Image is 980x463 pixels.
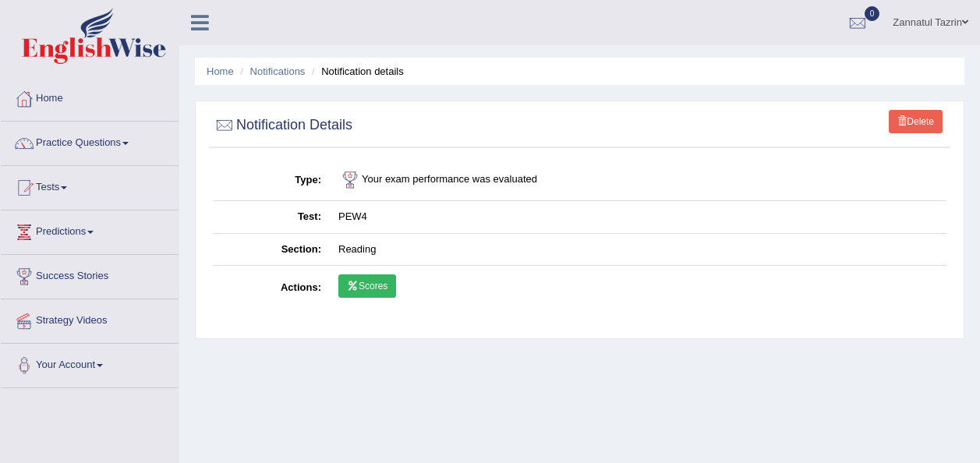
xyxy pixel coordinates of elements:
a: Predictions [1,210,179,249]
a: Your Account [1,344,179,383]
li: Notification details [308,64,404,79]
th: Type [213,160,330,201]
a: Notifications [250,65,306,77]
span: 0 [865,6,880,21]
th: Section [213,233,330,266]
th: Actions [213,266,330,311]
a: Scores [338,274,396,298]
td: Reading [330,233,946,266]
a: Success Stories [1,255,179,294]
td: PEW4 [330,201,946,234]
a: Practice Questions [1,122,179,161]
th: Test [213,201,330,234]
h2: Notification Details [213,114,352,137]
a: Strategy Videos [1,299,179,338]
td: Your exam performance was evaluated [330,160,946,201]
a: Home [207,65,234,77]
a: Delete [889,110,943,133]
a: Home [1,77,179,116]
a: Tests [1,166,179,205]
